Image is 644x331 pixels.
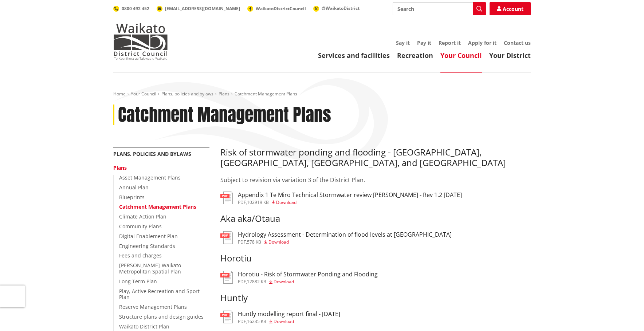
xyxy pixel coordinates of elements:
[119,288,200,301] a: Play, Active Recreation and Sport Plan
[322,5,360,11] span: @WaikatoDistrict
[238,279,246,285] span: pdf
[247,5,306,12] a: WaikatoDistrictCouncil
[119,213,166,220] a: Climate Action Plan
[238,192,462,198] h3: Appendix 1 Te Miro Technical Stormwater review [PERSON_NAME] - Rev 1.2 [DATE]
[165,5,240,12] span: [EMAIL_ADDRESS][DOMAIN_NAME]
[238,280,378,284] div: ,
[220,147,531,168] h3: Risk of stormwater ponding and flooding - [GEOGRAPHIC_DATA], [GEOGRAPHIC_DATA], [GEOGRAPHIC_DATA]...
[396,39,410,46] a: Say it
[256,5,306,12] span: WaikatoDistrictCouncil
[490,2,531,15] a: Account
[220,293,531,303] h3: Huntly
[276,199,297,205] span: Download
[220,231,452,244] a: Hydrology Assessment - Determination of flood levels at [GEOGRAPHIC_DATA] pdf,578 KB Download
[220,271,233,284] img: document-pdf.svg
[157,5,240,12] a: [EMAIL_ADDRESS][DOMAIN_NAME]
[113,91,126,97] a: Home
[247,279,266,285] span: 12882 KB
[113,150,191,157] a: Plans, policies and bylaws
[220,311,340,324] a: Huntly modelling report final - [DATE] pdf,16235 KB Download
[220,213,531,224] h3: Aka aka/Otaua
[119,174,181,181] a: Asset Management Plans
[238,271,378,278] h3: Horotiu - Risk of Stormwater Ponding and Flooding
[220,253,531,264] h3: Horotiu
[318,51,390,60] a: Services and facilities
[119,243,175,249] a: Engineering Standards
[113,91,531,97] nav: breadcrumb
[238,231,452,238] h3: Hydrology Assessment - Determination of flood levels at [GEOGRAPHIC_DATA]
[238,239,246,245] span: pdf
[417,39,431,46] a: Pay it
[219,91,229,97] a: Plans
[238,199,246,205] span: pdf
[247,318,266,324] span: 16235 KB
[122,5,149,12] span: 0800 492 452
[238,240,452,244] div: ,
[220,311,233,323] img: document-pdf.svg
[247,239,261,245] span: 578 KB
[313,5,360,11] a: @WaikatoDistrict
[220,192,462,205] a: Appendix 1 Te Miro Technical Stormwater review [PERSON_NAME] - Rev 1.2 [DATE] pdf,102919 KB Download
[235,91,297,97] span: Catchment Management Plans
[220,231,233,244] img: document-pdf.svg
[238,311,340,318] h3: Huntly modelling report final - [DATE]
[119,262,181,275] a: [PERSON_NAME]-Waikato Metropolitan Spatial Plan
[119,252,162,259] a: Fees and charges
[113,164,127,171] a: Plans
[113,23,168,60] img: Waikato District Council - Te Kaunihera aa Takiwaa o Waikato
[439,39,461,46] a: Report it
[238,319,340,324] div: ,
[119,323,169,330] a: Waikato District Plan
[610,300,637,327] iframe: Messenger Launcher
[274,318,294,324] span: Download
[489,51,531,60] a: Your District
[119,303,187,310] a: Reserve Management Plans
[220,271,378,284] a: Horotiu - Risk of Stormwater Ponding and Flooding pdf,12882 KB Download
[161,91,213,97] a: Plans, policies and bylaws
[238,200,462,205] div: ,
[268,239,289,245] span: Download
[131,91,156,97] a: Your Council
[397,51,433,60] a: Recreation
[119,233,178,240] a: Digital Enablement Plan
[247,199,269,205] span: 102919 KB
[119,313,204,320] a: Structure plans and design guides
[118,105,331,126] h1: Catchment Management Plans
[119,184,149,191] a: Annual Plan
[220,192,233,204] img: document-pdf.svg
[220,176,531,184] p: Subject to revision via variation 3 of the District Plan.
[119,223,162,230] a: Community Plans
[440,51,482,60] a: Your Council
[468,39,496,46] a: Apply for it
[113,5,149,12] a: 0800 492 452
[238,318,246,324] span: pdf
[504,39,531,46] a: Contact us
[119,278,157,285] a: Long Term Plan
[393,2,486,15] input: Search input
[119,203,196,210] a: Catchment Management Plans
[119,194,145,201] a: Blueprints
[274,279,294,285] span: Download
